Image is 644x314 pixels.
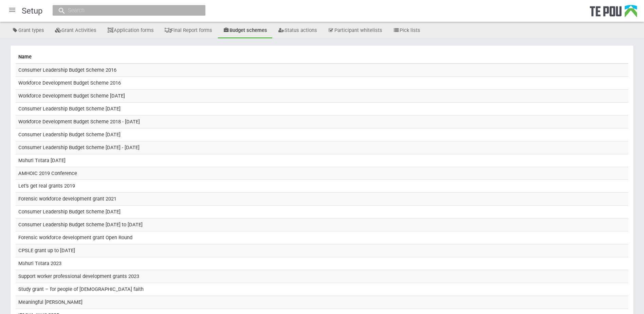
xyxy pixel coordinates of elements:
[160,23,218,38] a: Final Report forms
[16,180,628,193] td: Let’s get real grants 2019
[16,231,628,244] td: Forensic workforce development grant Open Round
[16,257,628,270] td: Māhuri Tōtara 2023
[7,23,49,38] a: Grant types
[16,128,628,141] td: Consumer Leadership Budget Scheme [DATE]
[388,23,425,38] a: Pick lists
[50,23,102,38] a: Grant Activities
[16,89,628,102] td: Workforce Development Budget Scheme [DATE]
[102,23,159,38] a: Application forms
[218,23,272,38] a: Budget schemes
[16,102,628,115] td: Consumer Leadership Budget Scheme [DATE]
[16,283,628,296] td: Study grant – for people of [DEMOGRAPHIC_DATA] faith
[16,76,628,89] td: Workforce Development Budget Scheme 2016
[16,270,628,283] td: Support worker professional development grants 2023
[16,219,628,231] td: Consumer Leadership Budget Scheme [DATE] to [DATE]
[16,64,628,76] td: Consumer Leadership Budget Scheme 2016
[273,23,322,38] a: Status actions
[16,296,628,309] td: Meaningful [PERSON_NAME]
[323,23,387,38] a: Participant whitelists
[16,193,628,206] td: Forensic workforce development grant 2021
[66,7,185,14] input: Search
[16,115,628,128] td: Workforce Development Budget Scheme 2018 - [DATE]
[16,244,628,257] td: CPSLE grant up to [DATE]
[16,206,628,219] td: Consumer Leadership Budget Scheme [DATE]
[16,167,628,180] td: AMHOIC 2019 Conference
[16,154,628,167] td: Māhuri Tōtara [DATE]
[16,51,628,64] th: Name
[16,141,628,154] td: Consumer Leadership Budget Scheme [DATE] - [DATE]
